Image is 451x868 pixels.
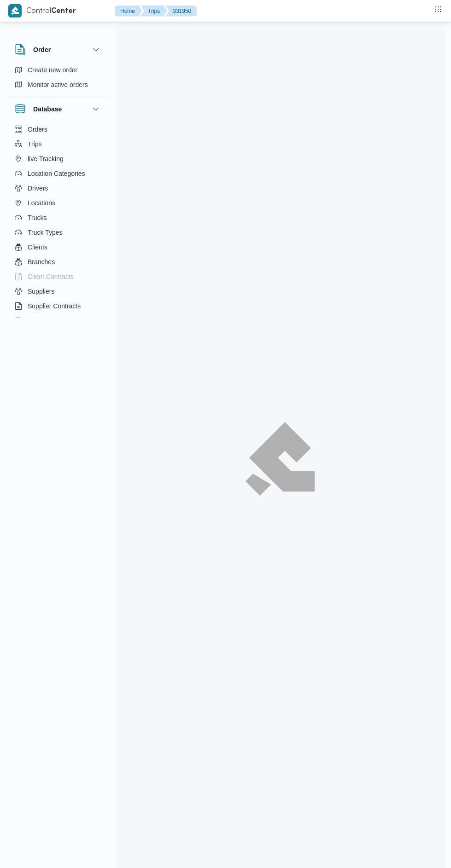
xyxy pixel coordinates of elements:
span: live Tracking [28,153,64,164]
h3: Order [33,44,51,55]
span: Truck Types [28,227,62,238]
button: Database [15,104,101,115]
span: Locations [28,197,55,208]
b: Center [51,8,76,15]
button: Truck Types [11,225,105,240]
button: Trips [141,6,167,17]
span: Devices [28,315,51,326]
button: live Tracking [11,151,105,166]
button: Suppliers [11,284,105,299]
button: Monitor active orders [11,77,105,92]
button: 331950 [165,6,197,17]
div: Order [7,63,109,96]
img: ILLA Logo [251,428,310,490]
span: Supplier Contracts [28,301,81,312]
button: Trucks [11,210,105,225]
h3: Database [33,104,62,115]
span: Client Contracts [28,271,74,282]
button: Drivers [11,181,105,196]
span: Create new order [28,64,77,75]
span: Trips [28,139,42,150]
span: Suppliers [28,286,54,297]
button: Create new order [11,63,105,77]
div: Database [7,122,109,321]
button: Supplier Contracts [11,299,105,313]
span: Branches [28,256,55,267]
img: X8yXhbKr1z7QwAAAABJRU5ErkJggg== [8,4,22,17]
button: Trips [11,137,105,151]
button: Location Categories [11,166,105,181]
button: Orders [11,122,105,137]
button: Devices [11,313,105,328]
button: Locations [11,196,105,210]
button: Order [15,44,101,55]
button: Home [115,6,142,17]
span: Clients [28,242,47,253]
span: Monitor active orders [28,79,88,90]
span: Location Categories [28,168,85,179]
span: Trucks [28,212,47,223]
button: Clients [11,240,105,255]
span: Drivers [28,183,48,194]
button: Branches [11,255,105,269]
button: Client Contracts [11,269,105,284]
span: Orders [28,124,47,135]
